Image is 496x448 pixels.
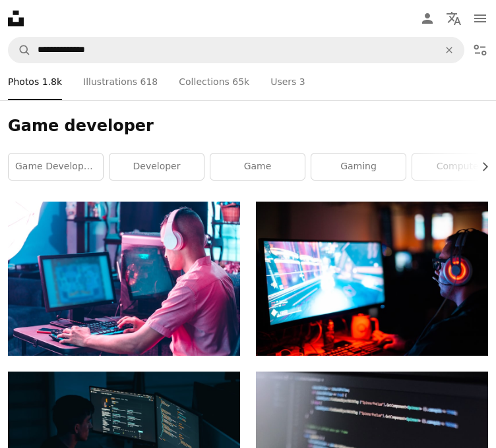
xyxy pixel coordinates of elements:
button: Clear [435,38,464,63]
form: Find visuals sitewide [8,37,464,63]
button: scroll list to the right [473,154,488,180]
a: gaming [311,154,406,180]
a: person using computer playing FPS game [256,273,488,285]
span: 618 [140,74,158,89]
img: back man of gamer man playing on a computer. [8,202,240,356]
button: Language [441,5,467,32]
span: 3 [299,74,305,89]
button: Search Unsplash [9,38,31,63]
a: game [210,154,305,180]
a: Illustrations 618 [83,63,158,100]
span: 65k [232,74,249,89]
button: Filters [467,37,493,63]
a: back man of gamer man playing on a computer. [8,273,240,285]
a: Log in / Sign up [414,5,441,32]
a: Users 3 [270,63,305,100]
a: Home — Unsplash [8,11,24,26]
a: Collections 65k [179,63,249,100]
a: game development [9,154,103,180]
img: person using computer playing FPS game [256,202,488,356]
button: Menu [467,5,493,32]
h1: Game developer [8,116,488,137]
a: developer [109,154,204,180]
